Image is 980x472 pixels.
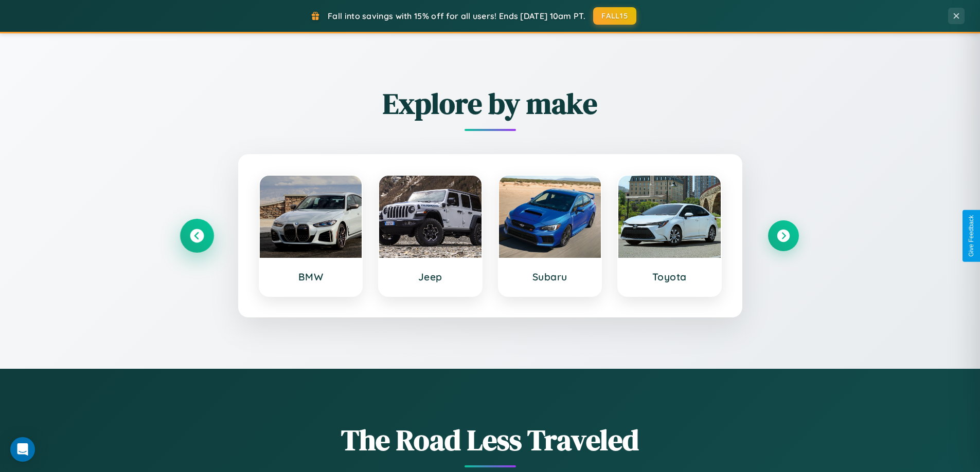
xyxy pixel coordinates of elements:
[509,271,591,283] h3: Subaru
[182,84,799,123] h2: Explore by make
[629,271,710,283] h3: Toyota
[182,420,799,460] h1: The Road Less Traveled
[593,7,636,25] button: FALL15
[270,271,352,283] h3: BMW
[10,437,35,462] div: Open Intercom Messenger
[968,215,975,257] div: Give Feedback
[328,11,585,21] span: Fall into savings with 15% off for all users! Ends [DATE] 10am PT.
[389,271,471,283] h3: Jeep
